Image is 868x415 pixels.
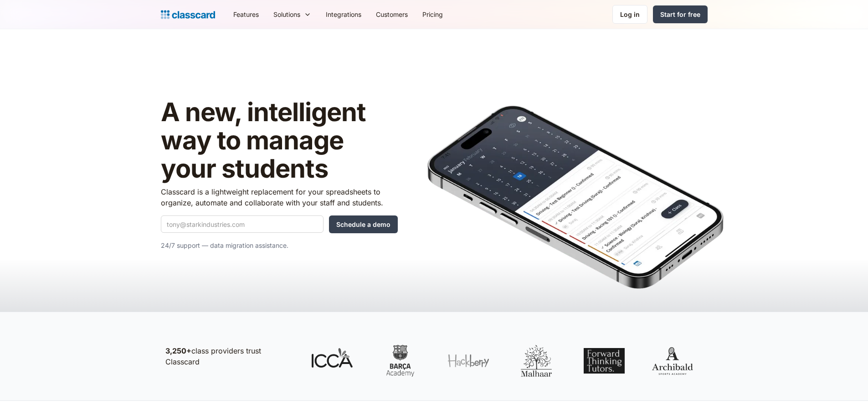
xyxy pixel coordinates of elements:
p: 24/7 support — data migration assistance. [161,240,398,251]
input: tony@starkindustries.com [161,215,324,233]
strong: 3,250+ [165,346,191,355]
a: Integrations [318,4,369,25]
a: Logo [161,8,215,21]
div: Solutions [273,10,300,19]
a: Pricing [415,4,450,25]
div: Solutions [266,4,318,25]
input: Schedule a demo [329,215,398,233]
form: Quick Demo Form [161,215,398,233]
h1: A new, intelligent way to manage your students [161,98,398,183]
a: Customers [369,4,415,25]
div: Start for free [660,10,700,19]
a: Features [226,4,266,25]
p: Classcard is a lightweight replacement for your spreadsheets to organize, automate and collaborat... [161,186,398,208]
a: Log in [612,5,647,24]
div: Log in [620,10,640,19]
p: class providers trust Classcard [165,345,293,367]
a: Start for free [653,5,708,23]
